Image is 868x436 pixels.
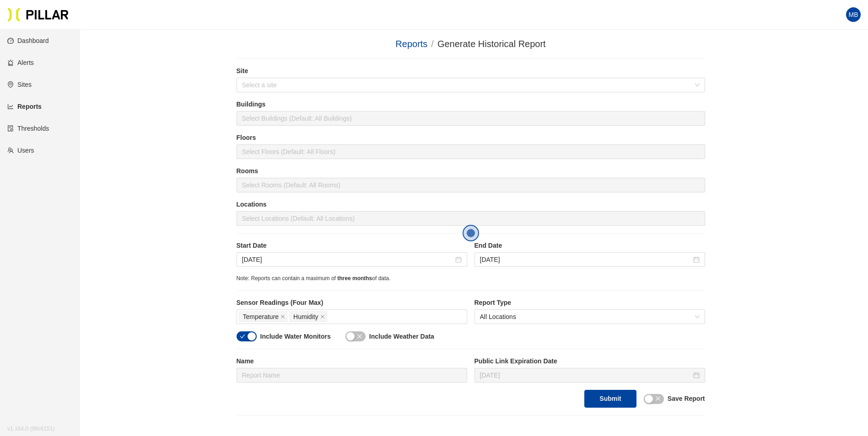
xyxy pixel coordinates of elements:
label: Site [237,66,705,76]
span: three months [337,275,372,282]
a: line-chartReports [7,103,42,110]
label: Sensor Readings (Four Max) [237,298,467,308]
a: Reports [395,39,427,49]
label: Locations [237,200,705,209]
label: Include Weather Data [369,332,434,341]
div: Note: Reports can contain a maximum of of data. [237,274,705,283]
label: Report Type [474,298,705,308]
label: Public Link Expiration Date [474,356,705,366]
label: End Date [474,241,705,250]
label: Name [237,356,467,366]
span: Temperature [243,312,279,322]
a: teamUsers [7,147,34,154]
label: Floors [237,133,705,143]
a: alertAlerts [7,59,34,66]
a: environmentSites [7,81,32,88]
button: Open the dialog [463,225,479,241]
span: MB [849,7,858,22]
span: / [431,39,434,49]
label: Start Date [237,241,467,250]
img: Pillar Technologies [7,7,69,22]
a: exceptionThresholds [7,125,49,132]
label: Include Water Monitors [260,332,331,341]
label: Rooms [237,166,705,176]
input: Sep 2, 2025 [480,255,691,265]
span: Humidity [293,312,318,322]
span: All Locations [480,310,700,324]
input: Report Name [237,368,467,383]
a: dashboardDashboard [7,37,49,44]
span: Generate Historical Report [437,39,546,49]
button: Submit [584,390,636,408]
span: close [655,396,661,401]
span: check [240,334,245,339]
input: Aug 26, 2025 [242,255,453,265]
span: close [320,314,325,320]
label: Buildings [237,100,705,109]
span: close [357,334,362,339]
span: close [280,314,285,320]
label: Save Report [668,394,705,404]
input: Sep 16, 2025 [480,370,691,380]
